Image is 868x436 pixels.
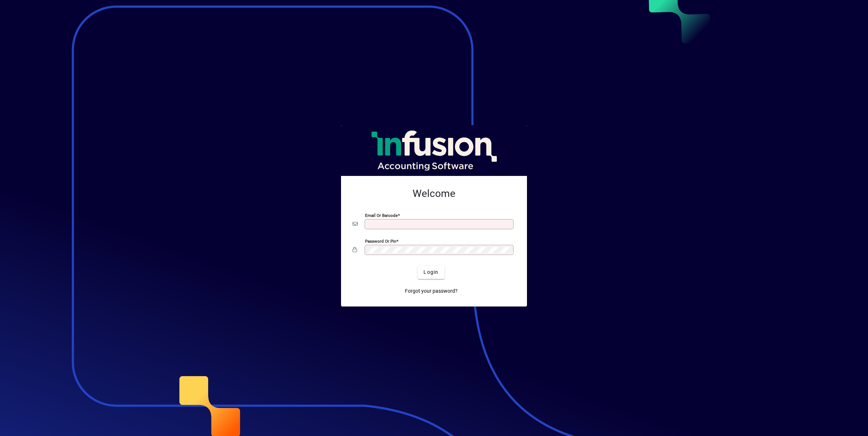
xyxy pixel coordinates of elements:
[402,285,461,298] a: Forgot your password?
[405,287,458,295] span: Forgot your password?
[365,238,396,243] mat-label: Password or Pin
[418,266,444,279] button: Login
[423,268,438,276] span: Login
[353,188,515,200] h2: Welcome
[365,213,398,218] mat-label: Email or Barcode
